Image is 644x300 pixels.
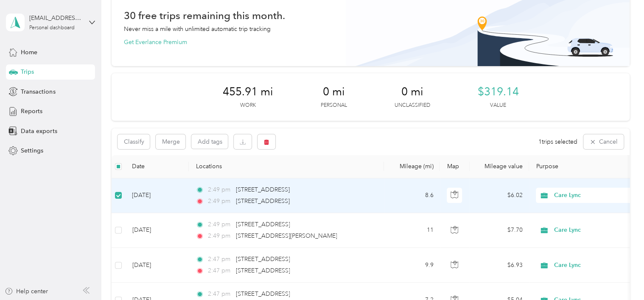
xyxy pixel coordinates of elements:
span: Settings [21,146,43,155]
td: [DATE] [125,213,189,248]
span: Care Lync [554,191,632,200]
span: [STREET_ADDRESS] [236,221,290,228]
td: 11 [384,213,440,248]
th: Mileage (mi) [384,155,440,178]
span: Home [21,48,37,57]
span: $319.14 [477,85,518,99]
button: Help center [5,287,48,296]
span: 2:49 pm [208,197,232,206]
td: 8.6 [384,178,440,213]
th: Date [125,155,189,178]
span: [STREET_ADDRESS][PERSON_NAME] [236,232,337,239]
span: Care Lync [554,225,632,235]
span: [STREET_ADDRESS] [236,186,290,193]
span: Reports [21,107,42,116]
td: [DATE] [125,178,189,213]
button: Cancel [583,134,624,149]
p: Work [240,102,255,109]
span: [STREET_ADDRESS] [236,290,290,297]
div: Personal dashboard [29,25,75,31]
p: Unclassified [394,102,430,109]
button: Get Everlance Premium [123,38,187,47]
span: 0 mi [401,85,423,99]
p: Never miss a mile with unlimited automatic trip tracking [123,25,270,33]
span: 0 mi [322,85,344,99]
span: Trips [21,67,34,76]
td: $6.02 [470,178,529,213]
div: [EMAIL_ADDRESS][DOMAIN_NAME] [29,14,82,22]
span: Transactions [21,87,55,96]
td: $7.70 [470,213,529,248]
td: 9.9 [384,248,440,283]
span: 2:47 pm [208,255,232,264]
span: 2:47 pm [208,266,232,275]
span: 2:47 pm [208,289,232,299]
span: 2:49 pm [208,220,232,229]
p: Value [490,102,506,109]
span: 1 trips selected [538,137,577,146]
button: Merge [156,134,185,149]
span: 2:49 pm [208,231,232,241]
td: $6.93 [470,248,529,283]
iframe: Everlance-gr Chat Button Frame [596,253,644,300]
h1: 30 free trips remaining this month. [123,11,285,20]
span: Care Lync [554,261,632,270]
p: Personal [320,102,347,109]
span: Data exports [21,127,57,136]
td: [DATE] [125,248,189,283]
button: Add tags [191,134,228,149]
th: Mileage value [470,155,529,178]
span: 455.91 mi [222,85,273,99]
span: [STREET_ADDRESS] [236,197,290,205]
button: Classify [118,134,150,149]
span: [STREET_ADDRESS] [236,267,290,274]
span: 2:49 pm [208,185,232,194]
span: [STREET_ADDRESS] [236,256,290,263]
th: Locations [189,155,384,178]
th: Map [440,155,470,178]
